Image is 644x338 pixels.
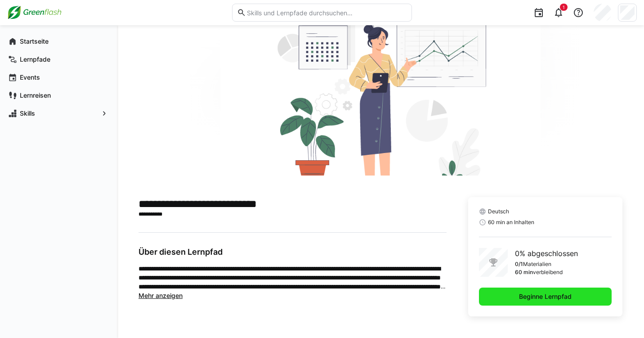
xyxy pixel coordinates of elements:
[488,219,534,226] span: 60 min an Inhalten
[479,288,612,306] button: Beginne Lernpfad
[139,247,447,257] h3: Über diesen Lernpfad
[139,292,183,299] span: Mehr anzeigen
[246,9,407,17] input: Skills und Lernpfade durchsuchen…
[523,261,551,268] p: Materialien
[518,292,573,301] span: Beginne Lernpfad
[533,269,563,276] p: verbleibend
[515,248,578,259] p: 0% abgeschlossen
[563,5,565,10] span: 1
[515,269,533,276] p: 60 min
[488,208,509,215] span: Deutsch
[515,261,523,268] p: 0/1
